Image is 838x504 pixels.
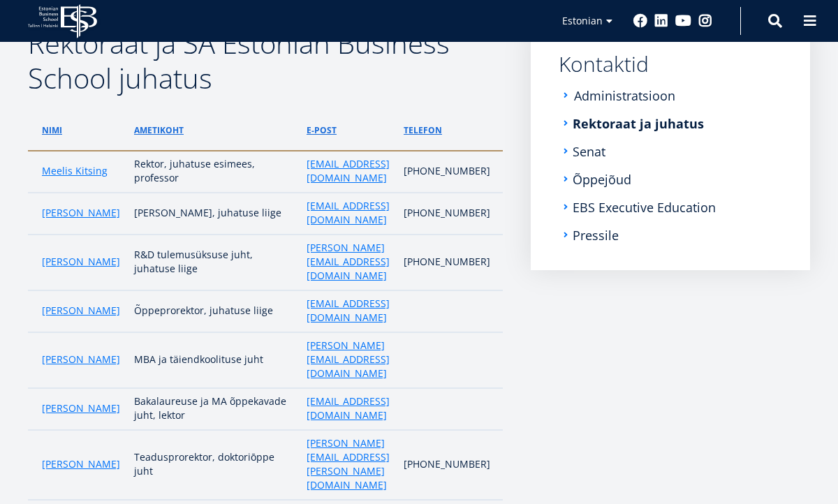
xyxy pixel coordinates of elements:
[307,241,390,283] a: [PERSON_NAME][EMAIL_ADDRESS][DOMAIN_NAME]
[307,339,390,380] a: [PERSON_NAME][EMAIL_ADDRESS][DOMAIN_NAME]
[127,430,300,500] td: Teadusprorektor, doktoriōppe juht
[307,297,390,325] a: [EMAIL_ADDRESS][DOMAIN_NAME]
[307,157,390,185] a: [EMAIL_ADDRESS][DOMAIN_NAME]
[559,54,782,75] a: Kontaktid
[127,290,300,332] td: Õppeprorektor, juhatuse liige
[573,172,631,186] a: Õppejõud
[134,124,184,138] a: ametikoht
[127,388,300,430] td: Bakalaureuse ja MA õppekavade juht, lektor
[42,353,120,366] a: [PERSON_NAME]
[42,457,120,471] a: [PERSON_NAME]
[404,124,442,138] a: telefon
[574,89,675,103] a: Administratsioon
[28,26,503,96] h2: Rektoraat ja SA Estonian Business School juhatus
[654,14,668,28] a: Linkedin
[42,164,108,178] a: Meelis Kitsing
[42,124,62,138] a: Nimi
[127,332,300,388] td: MBA ja täiendkoolituse juht
[397,235,504,290] td: [PHONE_NUMBER]
[42,255,120,269] a: [PERSON_NAME]
[307,199,390,227] a: [EMAIL_ADDRESS][DOMAIN_NAME]
[573,228,619,242] a: Pressile
[397,193,504,235] td: [PHONE_NUMBER]
[573,117,704,131] a: Rektoraat ja juhatus
[698,14,712,28] a: Instagram
[397,430,504,500] td: [PHONE_NUMBER]
[307,124,337,138] a: e-post
[675,14,691,28] a: Youtube
[42,206,120,220] a: [PERSON_NAME]
[307,436,390,492] a: [PERSON_NAME][EMAIL_ADDRESS][PERSON_NAME][DOMAIN_NAME]
[573,144,605,158] a: Senat
[127,193,300,235] td: [PERSON_NAME], juhatuse liige
[573,200,716,214] a: EBS Executive Education
[633,14,647,28] a: Facebook
[404,164,490,178] p: [PHONE_NUMBER]
[307,394,390,422] a: [EMAIL_ADDRESS][DOMAIN_NAME]
[42,401,120,415] a: [PERSON_NAME]
[127,235,300,290] td: R&D tulemusüksuse juht, juhatuse liige
[42,304,120,318] a: [PERSON_NAME]
[134,157,293,185] p: Rektor, juhatuse esimees, professor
